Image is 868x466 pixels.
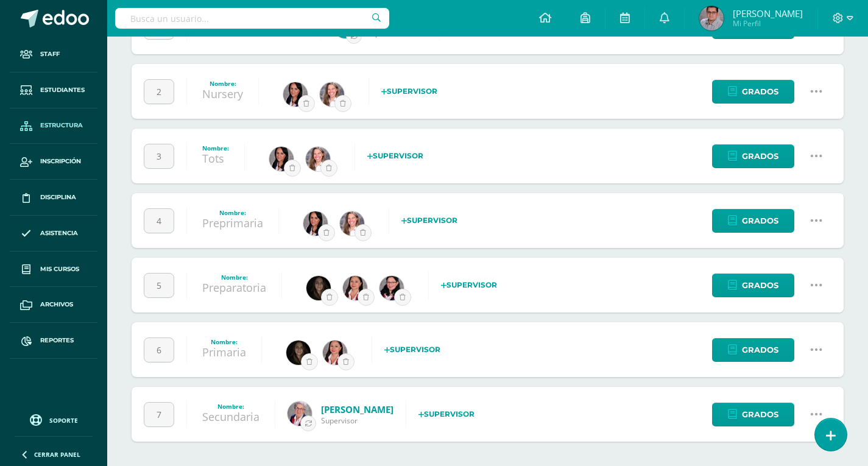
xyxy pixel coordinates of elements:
strong: Nombre: [202,144,229,152]
span: Asistencia [40,228,78,238]
a: [PERSON_NAME] [321,403,393,415]
img: 95b1422825c5100e2aaa93b3ef316e52.png [306,147,330,171]
span: Mis cursos [40,264,79,274]
a: Primaria [202,345,246,359]
span: [PERSON_NAME] [733,7,803,19]
a: Grados [712,274,794,297]
img: 95b1422825c5100e2aaa93b3ef316e52.png [340,211,364,236]
a: Archivos [10,287,97,323]
strong: Supervisor [384,345,440,354]
a: Estudiantes [10,72,97,108]
span: Soporte [49,416,78,425]
img: f37600cedc3756b8686e0a7b9a35df1e.png [283,82,308,107]
span: Grados [742,339,778,361]
strong: Nombre: [217,402,244,411]
a: Tots [202,151,224,166]
img: 18534673e568e98e861d33ecf8238f05.png [323,341,347,365]
span: Grados [742,274,778,297]
img: 15bf26a1c9722b28f38a42960c1b05ea.png [288,401,312,426]
span: Staff [40,49,60,59]
a: Grados [712,209,794,233]
strong: Nombre: [211,337,238,346]
span: Estudiantes [40,85,85,95]
img: bada8757aa15564341051902f82b9beb.png [379,276,404,300]
img: 49bf2ad755169fddcb80e080fcae1ab8.png [699,6,724,30]
img: 95b1422825c5100e2aaa93b3ef316e52.png [320,82,344,107]
strong: Supervisor [418,409,475,418]
strong: Supervisor [381,86,437,96]
strong: Supervisor [367,151,423,160]
span: Archivos [40,300,73,309]
img: 6dfe076c7c100b88f72755eb94e8d1c6.png [306,276,331,300]
a: Secundaria [202,409,259,424]
a: Staff [10,37,97,72]
span: Reportes [40,336,74,345]
a: Asistencia [10,216,97,252]
strong: Supervisor [441,280,497,289]
a: Soporte [15,411,93,428]
img: f37600cedc3756b8686e0a7b9a35df1e.png [303,211,328,236]
img: f37600cedc3756b8686e0a7b9a35df1e.png [269,147,294,171]
a: Inscripción [10,144,97,180]
a: Grados [712,338,794,362]
a: Nursery [202,86,243,101]
strong: Nombre: [210,79,236,88]
span: Grados [742,80,778,103]
span: Grados [742,145,778,168]
a: Disciplina [10,180,97,216]
span: Disciplina [40,192,76,202]
span: Estructura [40,121,83,130]
img: 6dfe076c7c100b88f72755eb94e8d1c6.png [286,341,311,365]
strong: Supervisor [401,216,457,225]
a: Preprimaria [202,216,263,230]
span: Inscripción [40,157,81,166]
span: Grados [742,403,778,426]
span: Mi Perfil [733,18,803,29]
a: Grados [712,80,794,104]
a: Grados [712,144,794,168]
strong: Nombre: [221,273,248,281]
a: Preparatoria [202,280,266,295]
a: Reportes [10,323,97,359]
span: Cerrar panel [34,450,80,459]
span: Supervisor [321,415,393,426]
a: Estructura [10,108,97,144]
strong: Nombre: [219,208,246,217]
span: Grados [742,210,778,232]
img: 18534673e568e98e861d33ecf8238f05.png [343,276,367,300]
input: Busca un usuario... [115,8,389,29]
a: Grados [712,403,794,426]
a: Mis cursos [10,252,97,288]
